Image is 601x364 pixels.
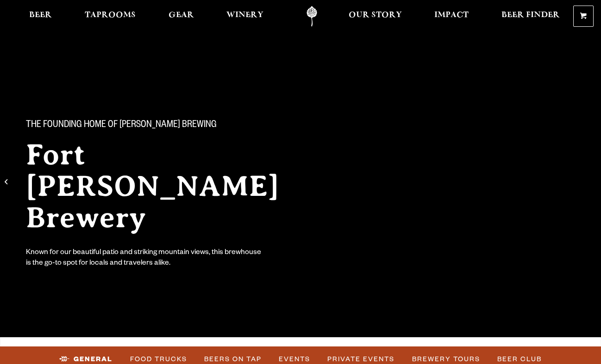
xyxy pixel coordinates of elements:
[343,6,408,27] a: Our Story
[294,6,329,27] a: Odell Home
[501,12,560,19] span: Beer Finder
[428,6,475,27] a: Impact
[226,12,263,19] span: Winery
[169,12,194,19] span: Gear
[220,6,269,27] a: Winery
[434,12,469,19] span: Impact
[85,12,136,19] span: Taprooms
[23,6,58,27] a: Beer
[349,12,402,19] span: Our Story
[29,12,52,19] span: Beer
[26,120,217,132] span: The Founding Home of [PERSON_NAME] Brewing
[495,6,566,27] a: Beer Finder
[79,6,142,27] a: Taprooms
[26,139,315,233] h2: Fort [PERSON_NAME] Brewery
[163,6,200,27] a: Gear
[26,248,263,269] div: Known for our beautiful patio and striking mountain views, this brewhouse is the go-to spot for l...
